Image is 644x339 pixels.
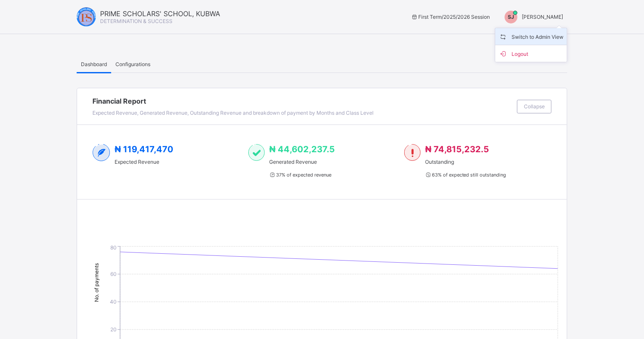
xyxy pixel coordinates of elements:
li: dropdown-list-item-name-0 [495,28,567,45]
span: [PERSON_NAME] [522,14,563,20]
img: outstanding-1.146d663e52f09953f639664a84e30106.svg [404,144,421,161]
span: ₦ 119,417,470 [115,144,173,154]
tspan: 60 [110,271,117,277]
tspan: 80 [110,245,117,251]
img: paid-1.3eb1404cbcb1d3b736510a26bbfa3ccb.svg [248,144,265,161]
tspan: 40 [110,298,117,305]
tspan: 20 [110,326,117,333]
span: Expected Revenue [115,159,173,165]
li: dropdown-list-item-buttom-1 [495,45,567,62]
span: session/term information [411,14,490,20]
span: Outstanding [425,159,506,165]
span: Dashboard [81,61,107,67]
span: ₦ 74,815,232.5 [425,144,489,154]
span: Generated Revenue [269,159,335,165]
span: Switch to Admin View [499,32,563,41]
span: SJ [508,14,515,20]
tspan: No. of payments [93,263,100,302]
img: expected-2.4343d3e9d0c965b919479240f3db56ac.svg [92,144,110,161]
span: Expected Revenue, Generated Revenue, Outstanding Revenue and breakdown of payment by Months and C... [92,110,374,116]
span: PRIME SCHOLARS' SCHOOL, KUBWA [100,9,220,18]
span: Logout [499,49,563,58]
span: DETERMINATION & SUCCESS [100,18,172,24]
span: 63 % of expected still outstanding [425,172,506,178]
span: 37 % of expected revenue [269,172,331,178]
span: Financial Report [92,97,513,105]
span: Configurations [115,61,150,67]
span: Collapse [524,103,545,110]
span: ₦ 44,602,237.5 [269,144,335,154]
